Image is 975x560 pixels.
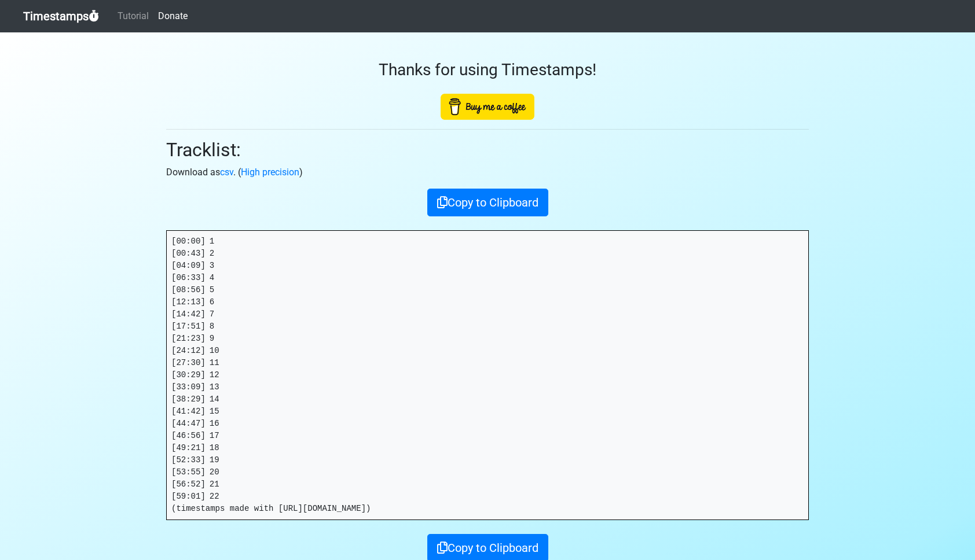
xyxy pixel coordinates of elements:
[220,167,233,178] a: csv
[166,60,809,80] h3: Thanks for using Timestamps!
[441,94,534,120] img: Buy Me A Coffee
[241,167,299,178] a: High precision
[166,139,809,161] h2: Tracklist:
[23,5,99,28] a: Timestamps
[427,189,548,216] button: Copy to Clipboard
[153,5,192,28] a: Donate
[167,231,808,520] pre: [00:00] 1 [00:43] 2 [04:09] 3 [06:33] 4 [08:56] 5 [12:13] 6 [14:42] 7 [17:51] 8 [21:23] 9 [24:12]...
[166,165,809,179] p: Download as . ( )
[113,5,153,28] a: Tutorial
